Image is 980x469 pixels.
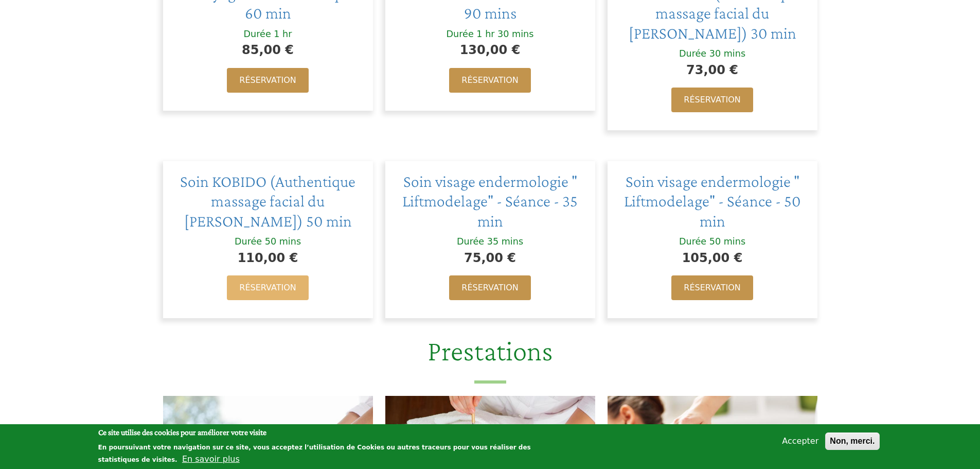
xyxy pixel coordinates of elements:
button: En savoir plus [182,453,240,465]
div: Durée [679,48,706,60]
div: Durée [447,28,474,40]
h2: Ce site utilise des cookies pour améliorer votre visite [98,427,568,438]
div: 110,00 € [173,248,363,268]
div: 30 mins [709,48,745,60]
div: Durée [244,28,271,40]
div: 130,00 € [396,40,585,60]
a: Soin visage endermologie " Liftmodelage" - Séance - 50 min [624,172,801,230]
div: 50 mins [709,236,745,248]
button: Accepter [778,435,823,447]
div: Durée [679,236,706,248]
div: Durée [457,236,484,248]
div: 50 mins [265,236,301,248]
h2: Prestations [6,334,974,384]
a: Réservation [671,88,753,112]
button: Non, merci. [825,432,879,450]
a: Réservation [671,275,753,300]
a: Réservation [227,275,308,300]
p: En poursuivant votre navigation sur ce site, vous acceptez l’utilisation de Cookies ou autres tra... [98,444,531,463]
div: 35 mins [487,236,523,248]
div: 75,00 € [396,248,585,268]
a: Réservation [449,275,530,300]
a: Réservation [449,68,530,93]
a: Réservation [227,68,308,93]
a: Soin visage endermologie " Liftmodelage" - Séance - 35 min [402,172,578,230]
div: 105,00 € [618,248,807,268]
a: Soin KOBIDO (Authentique massage facial du [PERSON_NAME]) 50 min [180,172,355,230]
div: Durée [235,236,262,248]
div: 1 hr [274,28,292,40]
div: 73,00 € [618,60,807,80]
div: 1 hr 30 mins [476,28,533,40]
div: 85,00 € [173,40,363,60]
